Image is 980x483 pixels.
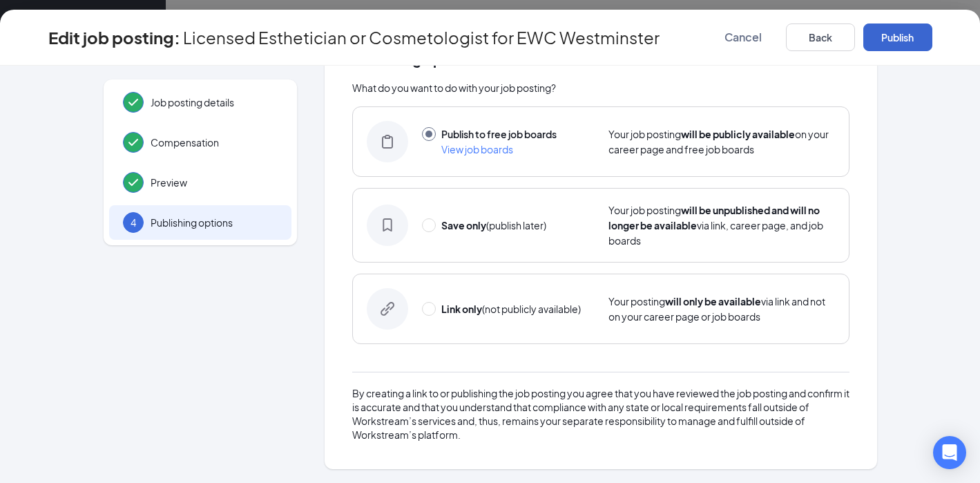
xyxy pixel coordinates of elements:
[125,174,142,191] svg: Checkmark
[151,135,278,149] span: Compensation
[786,23,855,51] button: Back
[933,436,966,469] div: Open Intercom Messenger
[724,30,762,44] span: Cancel
[681,128,795,140] strong: will be publicly available
[151,216,278,229] span: Publishing options
[608,128,829,155] span: Your job posting on your career page and free job boards
[441,219,486,231] strong: Save only
[131,216,136,229] span: 4
[441,303,581,315] span: (not publicly available)
[608,204,820,231] strong: will be unpublished and will no longer be available
[665,295,761,307] strong: will only be available
[441,128,557,140] span: Publish to free job boards
[352,53,849,66] span: Publishing options
[381,218,394,232] svg: SaveOnlyIcon
[151,176,278,189] span: Preview
[441,219,546,231] span: (publish later)
[183,30,660,44] span: Licensed Esthetician or Cosmetologist for EWC Westminster
[608,295,825,323] span: Your posting via link and not on your career page or job boards
[441,143,513,155] span: View job boards
[863,23,932,51] button: Publish
[381,135,394,149] svg: BoardIcon
[125,134,142,151] svg: Checkmark
[381,302,394,316] svg: LinkOnlyIcon
[352,386,849,442] div: By creating a link to or publishing the job posting you agree that you have reviewed the job post...
[441,303,482,315] strong: Link only
[608,204,823,247] span: Your job posting via link, career page, and job boards
[352,82,556,94] span: What do you want to do with your job posting?
[48,26,180,49] h3: Edit job posting:
[125,94,142,111] svg: Checkmark
[709,23,778,51] button: Cancel
[151,95,278,109] span: Job posting details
